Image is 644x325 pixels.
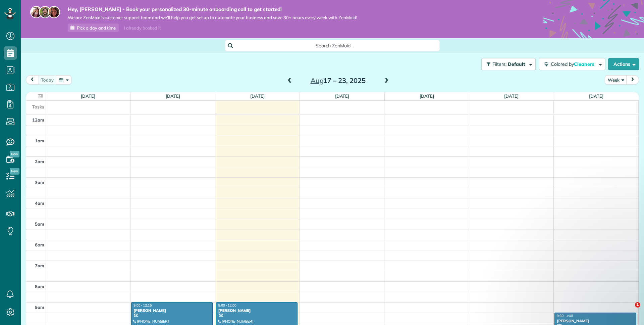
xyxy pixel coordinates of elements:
[26,75,39,84] button: prev
[32,104,44,109] span: Tasks
[551,61,597,67] span: Colored by
[605,75,627,84] button: Week
[133,303,152,308] span: 9:00 - 12:15
[39,6,51,18] img: jorge-587dff0eeaa6aab1f244e6dc62b8924c3b6ad411094392a53c71c6c4a576187d.jpg
[38,75,57,84] button: today
[250,93,265,99] a: [DATE]
[335,93,350,99] a: [DATE]
[68,24,119,32] a: Pick a day and time
[635,302,640,308] span: 1
[626,75,639,84] button: next
[77,25,116,31] span: Pick a day and time
[35,305,44,310] span: 9am
[492,61,506,67] span: Filters:
[218,308,296,313] div: [PERSON_NAME]
[10,168,19,175] span: New
[35,242,44,247] span: 6am
[481,58,536,70] button: Filters: Default
[608,58,639,70] button: Actions
[133,308,211,313] div: [PERSON_NAME]
[504,93,519,99] a: [DATE]
[120,24,165,32] div: I already booked it
[478,58,536,70] a: Filters: Default
[589,93,603,99] a: [DATE]
[557,314,573,318] span: 9:30 - 1:00
[81,93,95,99] a: [DATE]
[35,180,44,185] span: 3am
[574,61,595,67] span: Cleaners
[35,284,44,289] span: 8am
[296,77,380,84] h2: 17 – 23, 2025
[35,221,44,227] span: 5am
[508,61,526,67] span: Default
[68,6,357,13] strong: Hey, [PERSON_NAME] - Book your personalized 30-minute onboarding call to get started!
[35,263,44,268] span: 7am
[32,117,44,123] span: 12am
[68,15,357,20] span: We are ZenMaid’s customer support team and we’ll help you get set up to automate your business an...
[420,93,434,99] a: [DATE]
[311,76,324,85] span: Aug
[35,200,44,206] span: 4am
[218,303,236,308] span: 9:00 - 12:00
[30,6,42,18] img: maria-72a9807cf96188c08ef61303f053569d2e2a8a1cde33d635c8a3ac13582a053d.jpg
[35,138,44,143] span: 1am
[621,302,637,318] iframe: Intercom live chat
[539,58,605,70] button: Colored byCleaners
[10,151,19,157] span: New
[35,159,44,164] span: 2am
[166,93,180,99] a: [DATE]
[48,6,60,18] img: michelle-19f622bdf1676172e81f8f8fba1fb50e276960ebfe0243fe18214015130c80e4.jpg
[556,319,634,323] div: [PERSON_NAME]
